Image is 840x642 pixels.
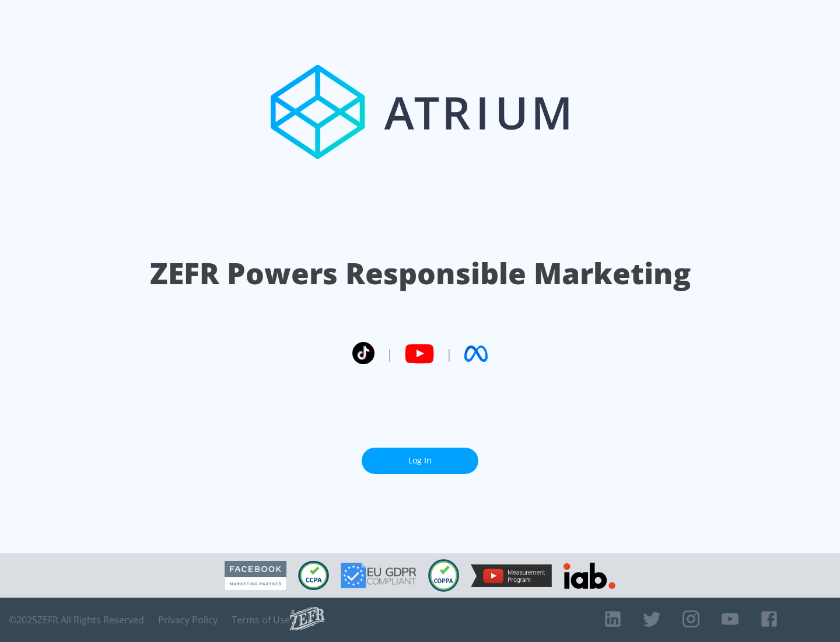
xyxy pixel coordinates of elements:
img: IAB [563,563,615,589]
a: Log In [362,448,478,474]
span: © 2025 ZEFR All Rights Reserved [9,614,144,626]
span: | [386,345,393,362]
a: Terms of Use [232,614,290,626]
span: | [446,345,453,362]
img: YouTube Measurement Program [471,564,552,587]
h1: ZEFR Powers Responsible Marketing [150,253,691,294]
img: GDPR Compliant [341,563,416,588]
img: COPPA Compliant [428,559,459,592]
a: Privacy Policy [158,614,218,626]
img: Facebook Marketing Partner [225,561,286,591]
img: CCPA Compliant [298,561,329,590]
